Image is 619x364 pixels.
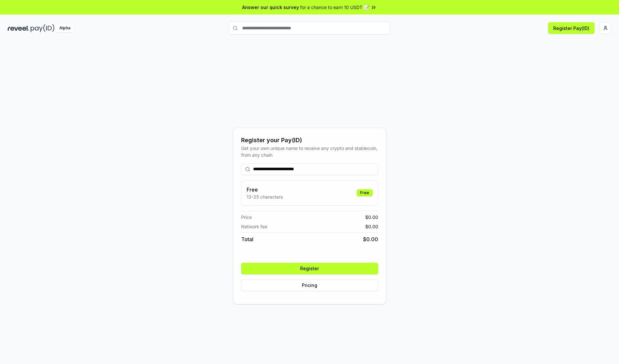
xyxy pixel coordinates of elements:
[548,22,594,34] button: Register Pay(ID)
[241,136,378,145] div: Register your Pay(ID)
[241,214,252,221] span: Price
[56,24,74,32] div: Alpha
[363,235,378,243] span: $ 0.00
[31,24,54,32] img: pay_id
[365,214,378,221] span: $ 0.00
[241,235,253,243] span: Total
[357,189,373,196] div: Free
[241,263,378,274] button: Register
[365,223,378,230] span: $ 0.00
[247,186,283,193] h3: Free
[241,280,378,291] button: Pricing
[247,193,283,200] p: 13-25 characters
[241,223,267,230] span: Network fee
[8,24,29,32] img: reveel_dark
[242,4,299,11] span: Answer our quick survey
[241,145,378,158] div: Get your own unique name to receive any crypto and stablecoin, from any chain
[300,4,369,11] span: for a chance to earn 10 USDT 📝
